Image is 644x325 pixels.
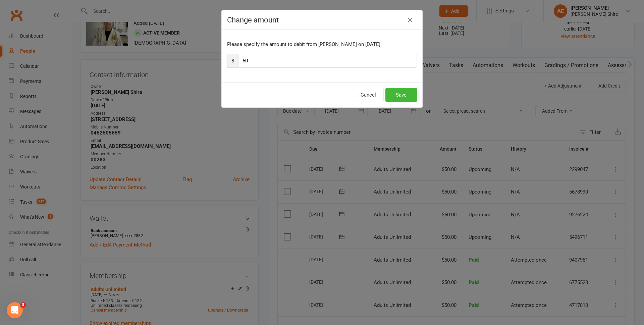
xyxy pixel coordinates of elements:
button: Close [405,15,416,25]
h4: Change amount [227,16,417,24]
iframe: Intercom live chat [7,302,23,318]
button: Save [385,88,417,102]
span: 3 [20,302,26,308]
p: Please specify the amount to debit from [PERSON_NAME] on [DATE]. [227,40,417,48]
span: $ [227,54,238,68]
button: Cancel [353,88,384,102]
